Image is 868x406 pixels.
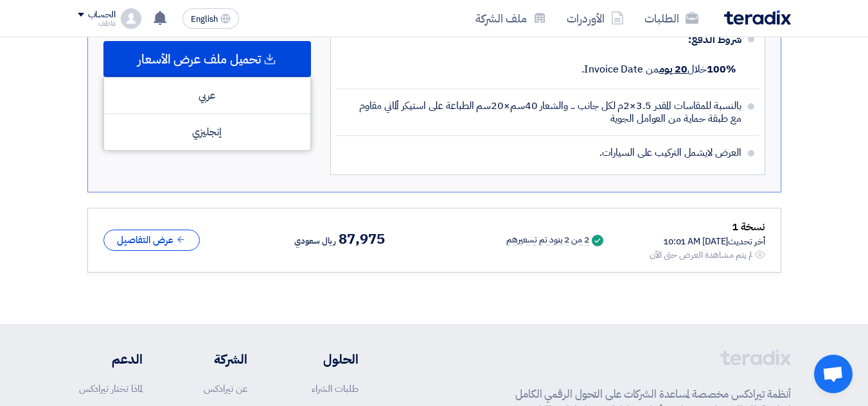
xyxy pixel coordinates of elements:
[182,8,239,29] button: English
[103,230,200,251] button: عرض التفاصيل
[650,248,752,262] div: لم يتم مشاهدة العرض حتى الآن
[78,350,143,369] li: الدعم
[659,62,687,77] u: 20 يوم
[650,219,765,235] div: نسخة 1
[294,233,336,249] span: ريال سعودي
[121,8,141,29] img: profile_test.png
[814,355,853,393] a: Open chat
[312,382,359,396] a: طلبات الشراء
[599,146,741,159] span: العرض لايشمل التركيب على السيارات.
[581,62,736,77] span: خلال من Invoice Date.
[88,10,116,21] div: الحساب
[191,15,218,24] span: English
[286,350,359,369] li: الحلول
[650,235,765,248] div: أخر تحديث [DATE] 10:01 AM
[346,99,741,125] span: بالنسبة للمقاسات المقدر 3.5×2م لكل جانب .. والشعار 40سم×20سم الطباعة على استيكر ألماني مقاوم مع ط...
[104,114,310,150] div: إنجليزي
[707,62,736,77] strong: 100%
[79,382,143,396] a: لماذا تختار تيرادكس
[204,382,247,396] a: عن تيرادكس
[634,3,709,33] a: الطلبات
[465,3,556,33] a: ملف الشركة
[339,232,384,247] span: 87,975
[137,53,261,65] span: تحميل ملف عرض الأسعار
[181,350,247,369] li: الشركة
[506,235,589,246] div: 2 من 2 بنود تم تسعيرهم
[556,3,634,33] a: الأوردرات
[357,24,741,55] div: شروط الدفع:
[104,78,310,114] div: عربي
[724,10,791,25] img: Teradix logo
[78,20,116,27] div: عاطف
